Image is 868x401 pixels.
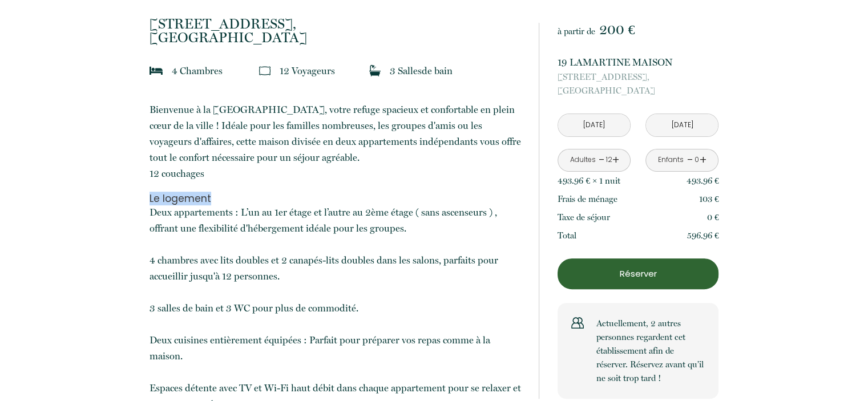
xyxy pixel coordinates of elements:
[219,65,223,76] span: s
[687,229,719,242] p: 596.96 €
[562,267,714,281] p: Réserver
[558,114,630,136] input: Arrivée
[612,151,619,169] a: +
[390,63,453,79] p: 3 Salle de bain
[558,174,620,188] p: 493.96 € × 1 nuit
[558,54,718,70] p: 19 LAMARTINE MAISON
[687,151,693,169] a: -
[571,317,584,329] img: users
[558,258,718,289] button: Réserver
[700,151,706,169] a: +
[599,151,605,169] a: -
[558,70,718,98] p: [GEOGRAPHIC_DATA]
[558,210,610,224] p: Taxe de séjour
[259,65,271,76] img: guests
[150,193,524,204] h2: Le logement
[646,114,718,136] input: Départ
[606,155,612,165] div: 12
[150,104,521,179] span: Bienvenue à la [GEOGRAPHIC_DATA], votre refuge spacieux et confortable en plein cœur de la ville ...
[658,155,684,165] div: Enfants
[558,70,718,84] span: [STREET_ADDRESS],
[699,192,719,206] p: 103 €
[687,174,719,188] p: 493.96 €
[558,192,617,206] p: Frais de ménage
[694,155,700,165] div: 0
[418,65,422,76] span: s
[599,22,635,38] span: 200 €
[280,63,335,79] p: 12 Voyageur
[570,155,595,165] div: Adultes
[172,63,223,79] p: 4 Chambre
[596,317,705,385] p: Actuellement, 2 autres personnes regardent cet établissement afin de réserver. Réservez avant qu’...
[707,210,719,224] p: 0 €
[150,17,524,31] span: [STREET_ADDRESS],
[331,65,335,76] span: s
[558,229,576,242] p: Total
[558,26,595,37] span: à partir de
[150,17,524,44] p: [GEOGRAPHIC_DATA]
